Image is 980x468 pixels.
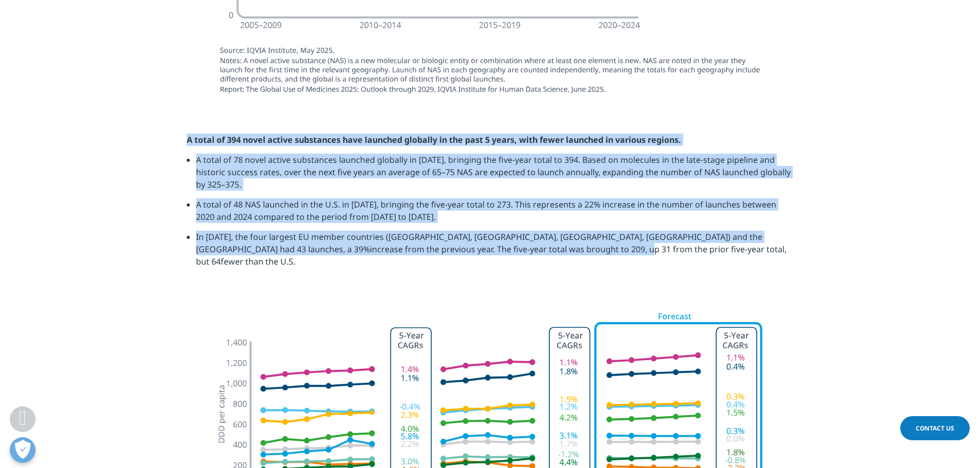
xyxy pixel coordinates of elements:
[196,231,794,275] li: In [DATE], the four largest EU member countries ([GEOGRAPHIC_DATA], [GEOGRAPHIC_DATA], [GEOGRAPHI...
[187,134,681,145] strong: A total of 394 novel active substances have launched globally in the past 5 years, with fewer lau...
[196,198,794,231] li: A total of 48 NAS launched in the U.S. in [DATE], bringing the five-year total to 273. This repre...
[10,437,35,463] button: 優先設定センターを開く
[900,416,970,440] a: Contact Us
[916,424,954,433] span: Contact Us
[196,154,794,198] li: A total of 78 novel active substances launched globally in [DATE], bringing the five-year total t...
